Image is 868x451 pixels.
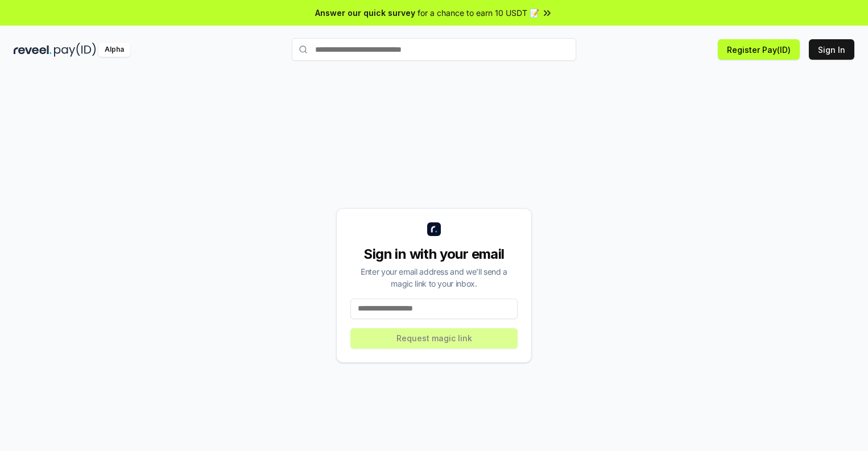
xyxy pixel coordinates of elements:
div: Sign in with your email [350,245,518,263]
div: Enter your email address and we’ll send a magic link to your inbox. [350,266,518,289]
span: Answer our quick survey [315,7,415,19]
button: Sign In [809,39,854,60]
img: reveel_dark [14,43,52,57]
button: Register Pay(ID) [718,39,800,60]
img: pay_id [54,43,96,57]
span: for a chance to earn 10 USDT 📝 [418,7,539,19]
img: logo_small [427,222,441,236]
div: Alpha [98,43,130,57]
